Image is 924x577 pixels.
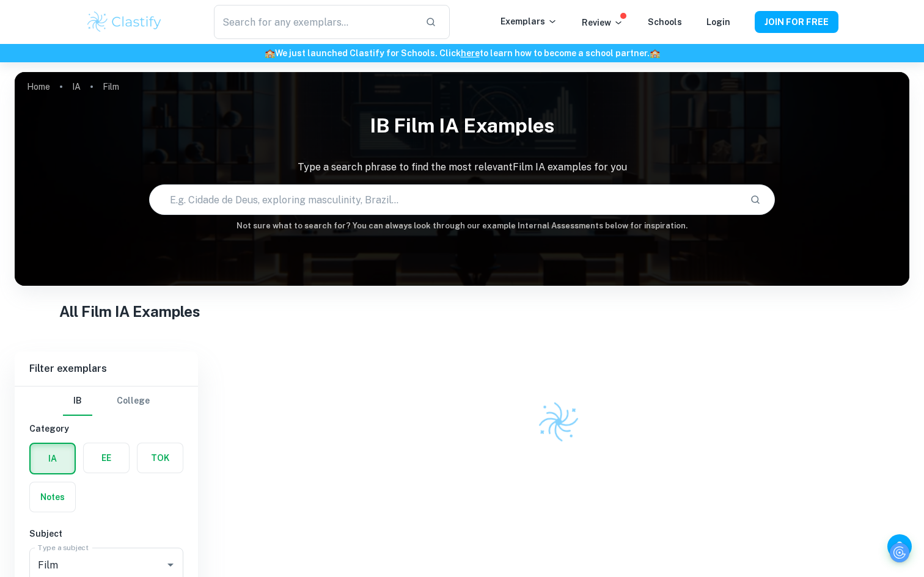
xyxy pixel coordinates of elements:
[84,443,129,473] button: EE
[648,17,682,27] a: Schools
[2,46,922,60] h6: We just launched Clastify for Schools. Click to learn how to become a school partner.
[582,16,623,29] p: Review
[72,78,81,95] a: IA
[63,386,92,416] button: IB
[162,556,179,573] button: Open
[59,300,865,322] h1: All Film IA Examples
[501,15,557,28] p: Exemplars
[265,48,275,58] span: 🏫
[214,5,416,39] input: Search for any exemplars...
[15,106,909,145] h1: IB Film IA examples
[15,160,909,175] p: Type a search phrase to find the most relevant Film IA examples for you
[86,10,163,34] img: Clastify logo
[887,534,912,559] button: Help and Feedback
[150,183,741,217] input: E.g. Cidade de Deus, exploring masculinity, Brazil...
[30,482,75,512] button: Notes
[535,399,582,446] img: Clastify logo
[27,78,50,95] a: Home
[63,386,150,416] div: Filter type choice
[117,386,150,416] button: College
[15,220,909,232] h6: Not sure what to search for? You can always look through our example Internal Assessments below f...
[29,422,183,435] h6: Category
[650,48,660,58] span: 🏫
[745,189,766,210] button: Search
[31,444,75,473] button: IA
[706,17,730,27] a: Login
[103,80,119,93] p: Film
[755,11,838,33] button: JOIN FOR FREE
[29,527,183,540] h6: Subject
[15,352,198,386] h6: Filter exemplars
[137,443,183,473] button: TOK
[38,542,89,553] label: Type a subject
[461,48,480,58] a: here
